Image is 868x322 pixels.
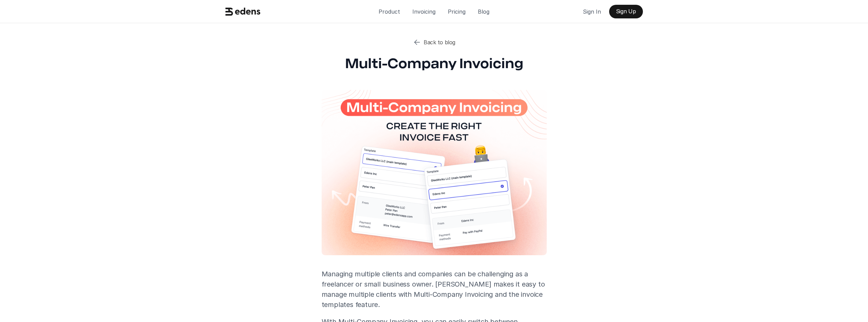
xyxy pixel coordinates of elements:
p: Pricing [448,6,466,17]
p: Product [379,6,400,17]
a: Sign Up [609,5,643,18]
a: Back to blog [404,34,463,50]
a: Pricing [442,5,471,18]
a: Product [373,5,406,18]
p: Sign In [583,6,601,17]
p: Back to blog [424,39,455,46]
a: Invoicing [407,5,441,18]
img: Multi-Company Invoicing [322,90,547,255]
p: Sign Up [616,8,636,15]
a: Blog [472,5,495,18]
h1: Multi-Company Invoicing [322,56,547,72]
p: Blog [478,6,489,17]
p: Managing multiple clients and companies can be challenging as a freelancer or small business owne... [322,269,547,310]
a: Sign In [577,5,606,18]
p: Invoicing [412,6,436,17]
